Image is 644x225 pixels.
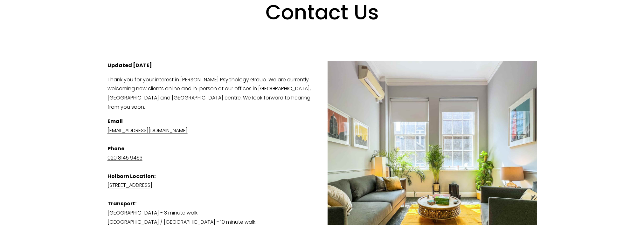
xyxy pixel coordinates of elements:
[107,145,124,152] strong: Phone
[107,173,156,180] strong: Holborn Location:
[107,200,136,207] strong: Transport:
[107,154,142,161] a: 020 8145 9453
[107,62,152,69] strong: Updated [DATE]
[107,118,123,125] strong: Email
[107,75,537,112] p: Thank you for your interest in [PERSON_NAME] Psychology Group. We are currently welcoming new cli...
[107,181,152,189] a: [STREET_ADDRESS]
[107,127,188,134] a: [EMAIL_ADDRESS][DOMAIN_NAME]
